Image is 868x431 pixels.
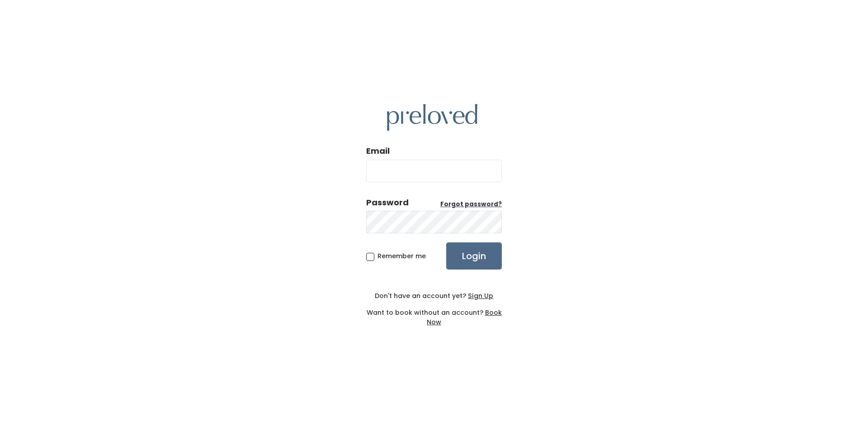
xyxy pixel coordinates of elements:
div: Don't have an account yet? [366,291,502,301]
a: Book Now [427,308,502,327]
div: Want to book without an account? [366,301,502,327]
input: Login [446,242,502,270]
u: Sign Up [468,291,493,300]
u: Forgot password? [440,200,502,208]
label: Email [366,145,390,157]
div: Password [366,197,409,208]
img: preloved logo [387,104,477,131]
span: Remember me [377,251,426,260]
a: Forgot password? [440,200,502,209]
a: Sign Up [466,291,493,300]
